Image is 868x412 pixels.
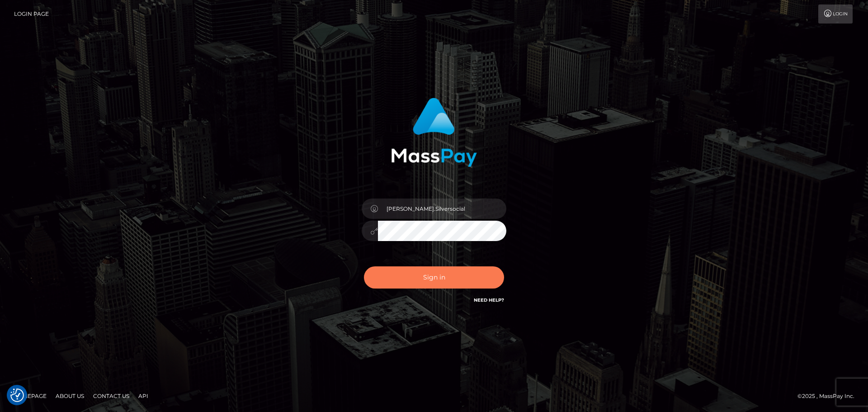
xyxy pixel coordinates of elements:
a: Login [818,5,853,24]
div: © 2025 , MassPay Inc. [797,391,861,401]
a: About Us [52,389,88,403]
a: API [135,389,152,403]
input: Username... [378,199,506,219]
a: Need Help? [474,297,504,303]
a: Contact Us [90,389,133,403]
a: Login Page [14,5,49,24]
img: Revisit consent button [10,388,24,402]
img: MassPay Login [391,98,477,167]
a: Homepage [10,389,50,403]
button: Sign in [364,266,504,289]
button: Consent Preferences [10,388,24,402]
